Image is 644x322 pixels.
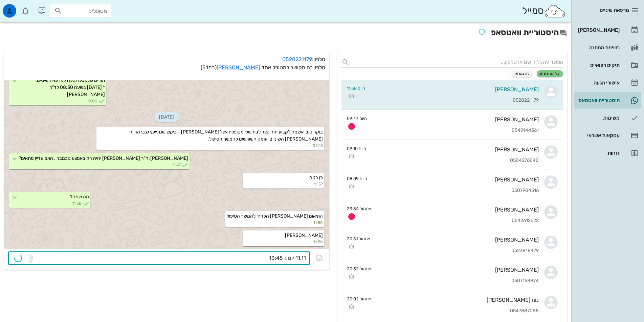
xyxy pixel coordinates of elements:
[544,4,566,18] img: SmileCloud logo
[347,296,371,302] small: אתמול 20:02
[540,72,560,76] span: כל ההודעות
[577,80,620,85] div: אישורי הגעה
[98,143,323,149] small: 09:15
[373,176,539,183] div: [PERSON_NAME]
[244,239,323,245] small: 11:58
[574,92,641,108] a: תגהיסטוריית וואטסאפ
[377,297,539,303] div: נוח [PERSON_NAME]
[36,77,105,97] span: תורים שנקבעו לנעה למרפאת שיניים: * [DATE] בשעה 08:30 לד"ר [PERSON_NAME]
[577,45,620,50] div: רשימת המתנה
[577,150,620,156] div: דוחות
[577,27,620,33] div: [PERSON_NAME]
[371,98,539,103] div: 0528221179
[372,128,539,133] div: 0549144361
[70,194,89,200] span: מה שמה?
[376,248,539,254] div: 0523818479
[377,206,539,213] div: [PERSON_NAME]
[201,64,217,71] span: (בת )
[515,72,530,76] span: לא נקראו
[20,5,24,9] span: תג
[577,115,620,121] div: משימות
[574,40,641,56] a: רשימת המתנה
[347,145,366,152] small: היום 09:10
[577,63,620,68] div: תיקים רפואיים
[72,200,82,206] span: 11:58
[347,205,371,212] small: אתמול 23:34
[577,98,620,103] div: היסטוריית וואטסאפ
[217,64,260,71] a: [PERSON_NAME]
[574,75,641,91] a: אישורי הגעה
[128,129,323,142] span: בוקר טוב, אשמח לקבוע תור קצר לבת שלי מטופלת אצל [PERSON_NAME] - ביקש שנתייעץ לגבי הרווח [PERSON_N...
[155,112,178,122] span: [DATE]
[377,267,539,273] div: [PERSON_NAME]
[347,266,371,272] small: אתמול 20:32
[373,188,539,194] div: 0507904516
[574,110,641,126] a: משימות
[522,4,566,18] div: סמייל
[19,155,188,161] span: [PERSON_NAME], ד"ר [PERSON_NAME] יהיה רק באמצע נובמבר . האם עדיין מתאים?
[347,175,367,182] small: היום 08:09
[372,146,539,153] div: [PERSON_NAME]
[537,70,563,77] button: כל ההודעות
[309,175,323,180] span: כן בטח
[377,218,539,224] div: 0542612622
[8,64,325,72] p: טלפון זה מקושר למטופל אחד:
[227,220,323,226] small: 11:58
[512,70,533,77] button: לא נקראו
[347,85,365,92] small: היום 11:58
[574,127,641,144] a: עסקאות אשראי
[377,278,539,284] div: 0507158874
[372,116,539,123] div: [PERSON_NAME]
[372,158,539,164] div: 0504276040
[347,115,367,122] small: היום 09:47
[244,181,323,187] small: 11:57
[577,133,620,138] div: עסקאות אשראי
[87,98,97,104] span: 12:00
[282,56,312,63] a: 0528221179
[574,22,641,38] a: [PERSON_NAME]
[371,86,539,93] div: [PERSON_NAME]
[4,26,567,41] h2: היסטוריית וואטסאפ
[172,162,181,168] span: 11:47
[574,57,641,73] a: תיקים רפואיים
[202,64,208,71] span: 51
[352,57,563,68] input: אפשר להקליד שם או טלפון...
[8,55,325,64] p: טלפון:
[347,236,370,242] small: אתמול 20:51
[227,213,323,219] span: התיאום [PERSON_NAME] הכרחי להמשך הטיפול
[285,232,323,238] span: [PERSON_NAME]
[600,7,629,13] span: מרפאת שיניים
[377,308,539,314] div: 0547887088
[376,237,539,243] div: [PERSON_NAME]
[574,145,641,161] a: דוחות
